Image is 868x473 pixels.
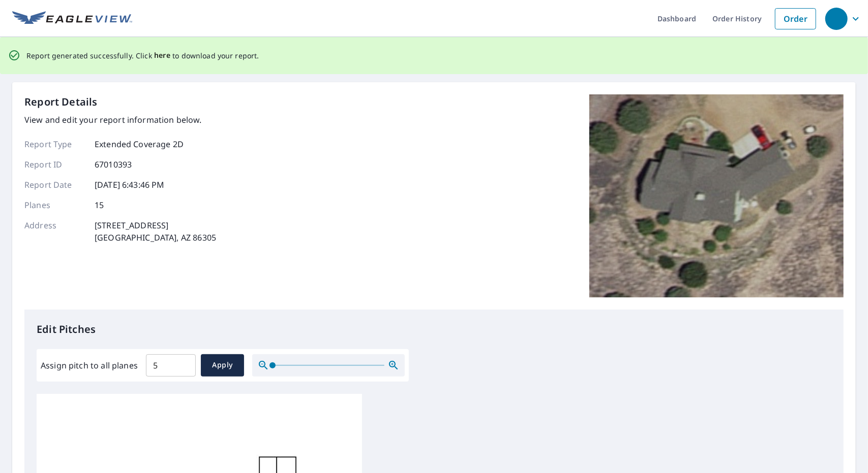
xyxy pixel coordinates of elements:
input: 00.0 [146,351,196,380]
p: 67010393 [95,158,132,171]
img: Top image [589,94,844,297]
span: Apply [209,359,236,371]
p: Extended Coverage 2D [95,138,184,150]
p: Report Type [24,138,85,150]
p: Address [24,219,85,244]
label: Assign pitch to all planes [41,359,138,371]
p: Report Date [24,179,85,191]
p: [DATE] 6:43:46 PM [95,179,165,191]
p: Report ID [24,158,85,171]
p: Report generated successfully. Click to download your report. [26,49,259,62]
p: 15 [95,199,104,211]
a: Order [775,8,816,29]
button: Apply [201,354,244,377]
p: View and edit your report information below. [24,114,216,126]
p: Report Details [24,94,98,110]
p: [STREET_ADDRESS] [GEOGRAPHIC_DATA], AZ 86305 [95,219,216,244]
p: Planes [24,199,85,211]
img: EV Logo [12,11,132,26]
p: Edit Pitches [37,322,831,337]
button: here [154,49,171,62]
